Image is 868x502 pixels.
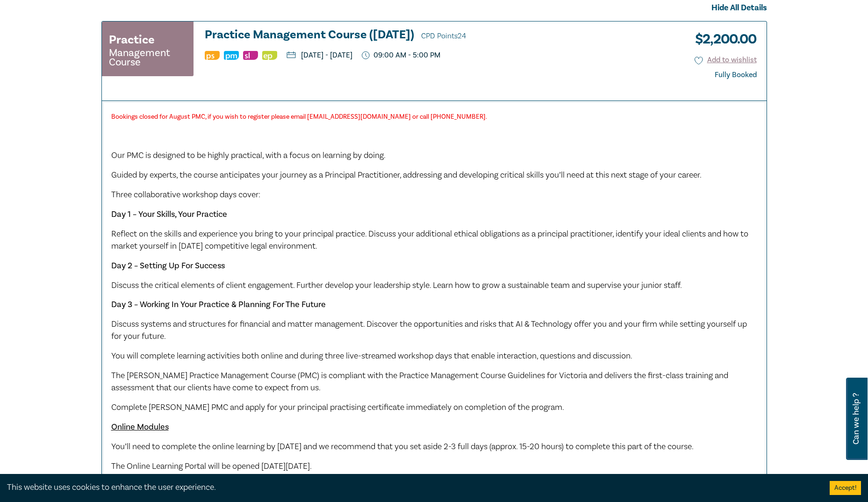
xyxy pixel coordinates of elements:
span: Discuss the critical elements of client engagement. Further develop your leadership style. Learn ... [111,280,682,291]
div: Hide All Details [101,2,767,14]
a: Practice Management Course ([DATE]) CPD Points24 [205,29,669,43]
h3: Practice Management Course ([DATE]) [205,29,669,43]
p: 09:00 AM - 5:00 PM [362,51,441,60]
span: The [PERSON_NAME] Practice Management Course (PMC) is compliant with the Practice Management Cour... [111,370,728,393]
strong: Bookings closed for August PMC, if you wish to register please email [EMAIL_ADDRESS][DOMAIN_NAME]... [111,113,487,121]
div: This website uses cookies to enhance the user experience. [7,481,816,494]
h3: Practice [109,31,155,48]
img: Ethics & Professional Responsibility [262,51,277,60]
span: Discuss systems and structures for financial and matter management. Discover the opportunities an... [111,319,747,342]
span: Three collaborative workshop days cover: [111,189,260,200]
span: Guided by experts, the course anticipates your journey as a Principal Practitioner, addressing an... [111,170,702,180]
strong: Day 3 – Working In Your Practice & Planning For The Future [111,299,326,310]
p: [DATE] - [DATE] [287,51,352,59]
u: Online Modules [111,422,169,432]
h3: $ 2,200.00 [688,29,757,50]
span: Can we help ? [852,383,861,454]
button: Accept cookies [830,481,861,495]
span: CPD Points 24 [421,31,466,41]
img: Professional Skills [205,51,220,60]
span: Our PMC is designed to be highly practical, with a focus on learning by doing. [111,150,386,161]
img: Practice Management & Business Skills [224,51,239,60]
span: Complete [PERSON_NAME] PMC and apply for your principal practising certificate immediately on com... [111,402,564,413]
small: Management Course [109,48,187,67]
div: Fully Booked [715,71,757,79]
strong: Day 2 – Setting Up For Success [111,260,225,271]
span: You will complete learning activities both online and during three live-streamed workshop days th... [111,351,632,361]
strong: Day 1 – Your Skills, Your Practice [111,209,227,220]
img: Substantive Law [243,51,258,60]
button: Add to wishlist [695,55,757,65]
span: The Online Learning Portal will be opened [DATE][DATE]. [111,461,312,472]
span: Reflect on the skills and experience you bring to your principal practice. Discuss your additiona... [111,229,748,251]
span: You’ll need to complete the online learning by [DATE] and we recommend that you set aside 2-3 ful... [111,441,694,452]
